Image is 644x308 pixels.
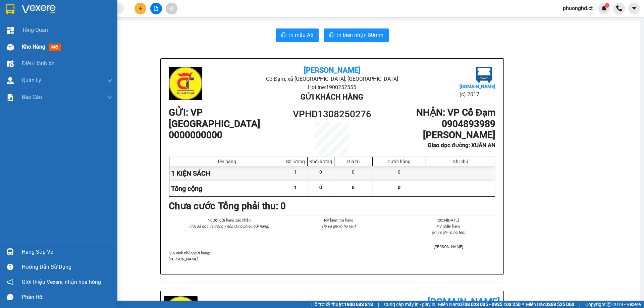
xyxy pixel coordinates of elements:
div: 0 [373,166,426,181]
button: file-add [150,3,162,14]
img: warehouse-icon [7,60,14,67]
button: printerIn biên nhận 80mm [324,28,389,42]
b: Chưa cước [169,200,215,211]
img: logo.jpg [476,67,492,83]
div: Quy định nhận/gửi hàng : [169,250,495,262]
li: Người gửi hàng xác nhận [182,217,276,223]
div: 0 [334,166,373,181]
b: Tổng phải thu: 0 [218,200,286,211]
span: Hỗ trợ kỹ thuật: [311,301,373,308]
span: Tổng cộng [171,185,202,193]
li: [PERSON_NAME] [402,244,495,250]
div: 1 [284,166,308,181]
span: down [107,78,112,83]
div: 1 KIỆN SÁCH [169,166,284,181]
b: [DOMAIN_NAME] [460,84,495,89]
div: Phản hồi [22,292,112,302]
h1: VPHD1308250276 [291,107,373,122]
b: Giao dọc đường: XUÂN AN [428,142,495,148]
h1: 0000000000 [169,129,291,141]
div: Giá trị [336,159,371,164]
h1: [PERSON_NAME] [373,129,495,141]
span: caret-down [631,5,637,11]
button: plus [135,3,146,14]
span: 0 [319,185,322,190]
i: (Tôi đã đọc và đồng ý nộp dung phiếu gửi hàng) [189,224,269,229]
div: Tên hàng [171,159,282,164]
img: warehouse-icon [7,44,14,51]
img: logo-vxr [6,4,14,14]
span: 1 [294,185,297,190]
strong: 0708 023 035 - 0935 103 250 [459,302,521,307]
sup: 1 [605,3,609,8]
span: copyright [607,302,611,307]
button: aim [166,3,177,14]
h1: 0904893989 [373,118,495,130]
span: mới [49,44,61,51]
img: logo.jpg [169,67,202,100]
strong: 1900 633 818 [344,302,373,307]
img: solution-icon [7,94,14,101]
li: NV nhận hàng [402,223,495,229]
span: Báo cáo [22,93,42,101]
span: In biên nhận 80mm [337,31,383,39]
div: Khối lượng [309,159,332,164]
span: 0 [352,185,355,190]
button: printerIn mẫu A5 [276,28,319,42]
p: [PERSON_NAME] [169,256,495,262]
span: printer [329,32,334,39]
span: Miền Nam [438,301,521,308]
span: ⚪️ [522,303,524,306]
span: plus [138,6,143,11]
span: Tổng Quan [22,26,48,34]
span: file-add [154,6,158,11]
span: printer [281,32,286,39]
span: question-circle [7,264,13,270]
img: logo.jpg [8,8,42,42]
img: icon-new-feature [601,5,607,11]
button: caret-down [628,3,640,14]
img: warehouse-icon [7,77,14,84]
li: 20:34[DATE] [402,217,495,223]
b: Gửi khách hàng [301,93,363,101]
div: Hướng dẫn sử dụng [22,262,112,272]
b: [DOMAIN_NAME] [428,296,500,307]
span: Cung cấp máy in - giấy in: [384,301,436,308]
div: 0 [308,166,334,181]
div: Hàng sắp về [22,247,112,257]
li: (c) 2017 [460,90,495,99]
b: GỬI : VP [GEOGRAPHIC_DATA] [8,49,100,71]
span: message [7,294,13,300]
div: Ghi chú [428,159,493,164]
img: phone-icon [616,5,622,11]
span: Quản Lý [22,76,41,84]
i: (Kí và ghi rõ họ tên) [322,224,356,229]
img: dashboard-icon [7,27,14,34]
span: 1 [606,3,608,8]
span: notification [7,279,13,285]
li: NV kiểm tra hàng [292,217,385,223]
span: Điều hành xe [22,59,54,68]
li: Cổ Đạm, xã [GEOGRAPHIC_DATA], [GEOGRAPHIC_DATA] [223,75,441,83]
li: Hotline: 1900252555 [63,25,280,33]
span: | [378,301,379,308]
strong: 0369 525 060 [545,302,574,307]
span: | [579,301,580,308]
span: phuonghd.ct [557,4,598,12]
span: In mẫu A5 [289,31,313,39]
i: (Kí và ghi rõ họ tên) [432,230,465,235]
span: Kho hàng [22,44,45,50]
img: warehouse-icon [7,248,14,255]
li: Cổ Đạm, xã [GEOGRAPHIC_DATA], [GEOGRAPHIC_DATA] [63,16,280,25]
b: GỬI : VP [GEOGRAPHIC_DATA] [169,107,260,129]
div: Cước hàng [374,159,424,164]
span: Miền Bắc [526,301,574,308]
span: down [107,95,112,100]
b: [PERSON_NAME] [304,66,360,74]
span: aim [169,6,174,11]
li: Hotline: 1900252555 [223,83,441,91]
span: 0 [398,185,400,190]
span: Giới thiệu Vexere, nhận hoa hồng [22,278,101,286]
b: NHẬN : VP Cổ Đạm [416,107,495,118]
div: Số lượng [286,159,306,164]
